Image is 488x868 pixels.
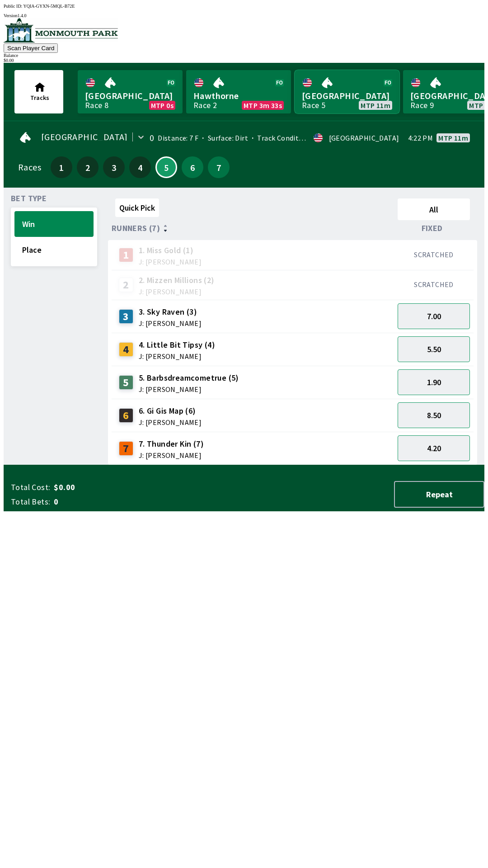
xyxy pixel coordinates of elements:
span: 5 [159,165,174,170]
span: 6. Gi Gis Map (6) [139,405,202,417]
span: 6 [184,164,201,170]
span: J: [PERSON_NAME] [139,320,202,327]
span: 3. Sky Raven (3) [139,306,202,318]
span: Hawthorne [193,90,284,102]
span: YQIA-GYXN-5MQL-B72E [23,4,75,9]
span: 4 [131,164,149,170]
a: HawthorneRace 2MTP 3m 33s [186,70,291,113]
button: Win [14,211,94,237]
div: 5 [119,375,133,390]
div: 4 [119,342,133,357]
button: 4.20 [398,435,470,461]
span: 1. Miss Gold (1) [139,245,202,256]
button: 1.90 [398,369,470,395]
div: Race 2 [193,102,217,109]
span: MTP 3m 33s [244,102,282,109]
span: J: [PERSON_NAME] [139,258,202,265]
button: 5 [155,156,177,178]
div: Race 8 [85,102,108,109]
button: 2 [77,156,99,178]
div: 7 [119,441,133,456]
span: Win [22,219,86,229]
span: J: [PERSON_NAME] [139,419,202,426]
div: 2 [119,278,133,292]
a: [GEOGRAPHIC_DATA]Race 8MTP 0s [78,70,183,113]
span: J: [PERSON_NAME] [139,288,215,295]
span: 7. Thunder Kin (7) [139,438,204,450]
span: All [402,204,466,215]
span: Distance: 7 F [158,133,198,142]
button: Quick Pick [115,198,159,217]
button: 7.00 [398,303,470,329]
span: 0 [54,496,196,507]
span: 3 [105,164,122,170]
button: 5.50 [398,336,470,362]
span: 4.20 [427,443,441,453]
span: 8.50 [427,410,441,420]
span: 7 [210,164,227,170]
button: 1 [51,156,72,178]
button: 6 [182,156,203,178]
span: 7.00 [427,311,441,321]
span: Total Cost: [11,482,50,493]
span: [GEOGRAPHIC_DATA] [85,90,175,102]
span: Repeat [402,489,476,500]
span: 4:22 PM [408,134,433,142]
span: 1.90 [427,377,441,387]
div: 0 [150,134,154,142]
span: Fixed [422,225,443,232]
div: Races [18,164,41,171]
span: Place [22,245,86,255]
div: Race 9 [410,102,434,109]
div: SCRATCHED [398,280,470,289]
div: 3 [119,309,133,324]
button: Tracks [14,70,63,113]
span: MTP 0s [151,102,174,109]
div: [GEOGRAPHIC_DATA] [329,134,399,142]
div: Runners (7) [112,224,394,233]
span: 5.50 [427,344,441,354]
span: 2. Mizzen Millions (2) [139,274,215,286]
button: 8.50 [398,402,470,428]
div: 6 [119,408,133,423]
div: SCRATCHED [398,250,470,259]
span: J: [PERSON_NAME] [139,353,215,360]
div: Version 1.4.0 [4,13,484,18]
span: Tracks [30,94,49,102]
button: 3 [103,156,125,178]
span: 2 [79,164,96,170]
a: [GEOGRAPHIC_DATA]Race 5MTP 11m [295,70,399,113]
span: 4. Little Bit Tipsy (4) [139,339,215,351]
span: J: [PERSON_NAME] [139,386,239,393]
span: Total Bets: [11,496,50,507]
span: Bet Type [11,195,47,202]
button: All [398,198,470,220]
span: MTP 11m [438,134,468,142]
div: Balance [4,53,484,58]
span: J: [PERSON_NAME] [139,452,204,459]
img: venue logo [4,18,118,42]
button: 7 [208,156,230,178]
div: Fixed [394,224,474,233]
span: $0.00 [54,482,196,493]
button: 4 [129,156,151,178]
button: Place [14,237,94,263]
div: Public ID: [4,4,484,9]
button: Scan Player Card [4,43,58,53]
span: [GEOGRAPHIC_DATA] [41,133,128,141]
div: 1 [119,248,133,262]
span: 5. Barbsdreamcometrue (5) [139,372,239,384]
button: Repeat [394,481,484,508]
span: Quick Pick [119,203,155,213]
span: Track Condition: Fast [248,133,326,142]
span: Surface: Dirt [198,133,248,142]
span: 1 [53,164,70,170]
span: Runners (7) [112,225,160,232]
div: $ 0.00 [4,58,484,63]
